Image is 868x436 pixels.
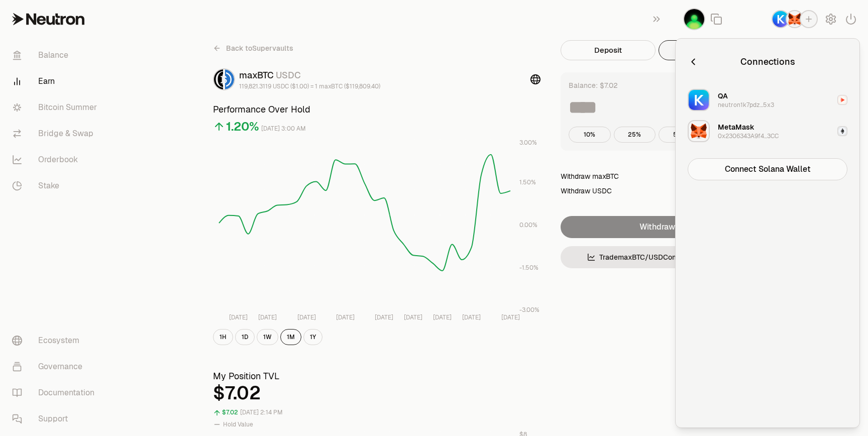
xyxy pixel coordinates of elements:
div: $7.02 [222,407,238,418]
button: 50% [659,127,701,143]
div: [DATE] 3:00 AM [261,123,306,135]
div: Connections [740,55,795,69]
button: 1W [257,329,278,345]
img: Neutron Logo [838,96,846,104]
img: QA [689,90,709,110]
tspan: -1.50% [519,264,538,272]
div: QA [718,91,728,101]
a: Support [4,406,108,432]
div: maxBTC [239,68,380,82]
span: USDC [276,69,301,81]
tspan: [DATE] [501,313,520,321]
tspan: 3.00% [519,139,537,147]
button: Withdraw [659,40,753,60]
h3: Performance Over Hold [213,102,540,117]
img: Keplr [773,11,789,27]
tspan: [DATE] [336,313,355,321]
img: MetaMask [787,11,803,27]
tspan: [DATE] [297,313,316,321]
tspan: [DATE] [433,313,452,321]
div: 0x2306343A9f4...3CC [718,132,779,140]
button: Connect Solana Wallet [688,158,847,180]
img: MetaMask [689,121,709,141]
img: QA [684,9,704,29]
div: $7.02 [213,383,540,403]
div: Withdraw USDC [561,186,612,196]
img: Ethereum Logo [838,127,846,135]
tspan: [DATE] [258,313,277,321]
div: Balance: $7.02 [569,80,618,90]
button: 1Y [303,329,322,345]
div: neutron1k7pdz...5x3 [718,101,774,109]
button: Deposit [561,40,656,60]
a: Earn [4,68,108,94]
button: MetaMaskMetaMask0x2306343A9f4...3CCEthereum LogoEthereum Logo [682,116,853,146]
a: TrademaxBTC/USDCon the Orderbook [561,246,753,268]
div: [DATE] 2:14 PM [240,407,283,418]
button: 1H [213,329,233,345]
a: Orderbook [4,147,108,173]
img: USDC Logo [225,69,234,89]
div: MetaMask [718,122,754,132]
button: 25% [614,127,656,143]
a: Back toSupervaults [213,40,293,56]
a: Bitcoin Summer [4,94,108,121]
tspan: 0.00% [519,221,537,229]
button: KeplrMetaMask [772,10,818,28]
a: Documentation [4,380,108,406]
a: Stake [4,173,108,199]
button: 1D [235,329,255,345]
tspan: [DATE] [229,313,248,321]
tspan: 1.50% [519,178,536,186]
a: Governance [4,354,108,380]
span: Back to Supervaults [226,43,293,53]
div: 1.20% [226,119,259,135]
button: QAQAneutron1k7pdz...5x3Neutron LogoNeutron Logo [682,85,853,115]
tspan: -3.00% [519,306,539,314]
a: Ecosystem [4,328,108,354]
tspan: [DATE] [375,313,393,321]
img: maxBTC Logo [214,69,223,89]
div: 119,821.3119 USDC ($1.00) = 1 maxBTC ($119,809.40) [239,82,380,90]
div: Withdraw maxBTC [561,171,619,181]
h3: My Position TVL [213,369,540,383]
a: Balance [4,42,108,68]
a: Bridge & Swap [4,121,108,147]
button: QA [683,8,705,30]
tspan: [DATE] [404,313,422,321]
button: 1M [280,329,301,345]
span: Hold Value [223,420,253,428]
tspan: [DATE] [462,313,481,321]
button: 10% [569,127,611,143]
